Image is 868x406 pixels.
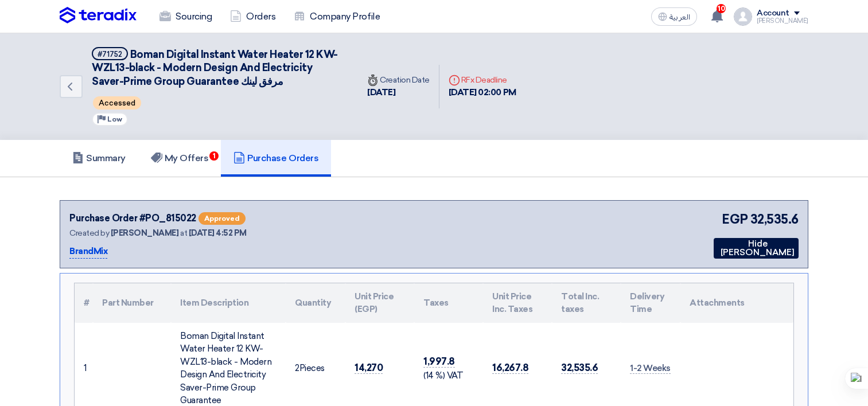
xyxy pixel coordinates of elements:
[630,363,671,374] span: 1-2 Weeks
[734,7,752,26] img: profile_test.png
[286,283,345,323] th: Quantity
[151,153,209,164] h5: My Offers
[107,115,122,123] span: Low
[209,151,219,161] span: 1
[92,47,344,88] h5: Boman Digital Instant Water Heater 12 KW-WZL13-black - Modern Design And Electricity Saver-Prime ...
[75,283,93,323] th: #
[757,9,789,18] div: Account
[98,50,122,58] div: #71752
[69,228,109,238] span: Created by
[561,362,598,374] span: 32,535.6
[92,48,338,88] span: Boman Digital Instant Water Heater 12 KW-WZL13-black - Modern Design And Electricity Saver-Prime ...
[69,212,196,225] div: Purchase Order #PO_815022
[367,74,430,86] div: Creation Date
[189,228,247,238] span: [DATE] 4:52 PM
[449,86,516,99] div: [DATE] 02:00 PM
[750,210,799,229] span: 32,535.6
[221,4,285,29] a: Orders
[492,362,528,374] span: 16,267.8
[150,4,221,29] a: Sourcing
[345,283,414,323] th: Unit Price (EGP)
[367,86,430,99] div: [DATE]
[93,96,141,110] span: Accessed
[93,283,171,323] th: Part Number
[483,283,552,323] th: Unit Price Inc. Taxes
[717,4,726,13] span: 10
[552,283,621,323] th: Total Inc. taxes
[423,369,474,382] div: (14 %) VAT
[111,228,179,238] span: [PERSON_NAME]
[60,140,138,177] a: Summary
[198,212,246,225] span: Approved
[180,228,187,238] span: at
[670,13,690,21] span: العربية
[651,7,697,26] button: العربية
[722,210,748,229] span: EGP
[285,4,389,29] a: Company Profile
[414,283,483,323] th: Taxes
[423,356,455,368] span: 1,997.8
[680,283,793,323] th: Attachments
[221,140,331,177] a: Purchase Orders
[714,238,799,259] button: Hide [PERSON_NAME]
[138,140,221,177] a: My Offers1
[72,153,126,164] h5: Summary
[171,283,286,323] th: Item Description
[60,7,137,24] img: Teradix logo
[69,245,107,259] p: BrandMix
[621,283,680,323] th: Delivery Time
[449,74,516,86] div: RFx Deadline
[295,363,299,373] span: 2
[233,153,318,164] h5: Purchase Orders
[757,18,808,24] div: [PERSON_NAME]
[355,362,383,374] span: 14,270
